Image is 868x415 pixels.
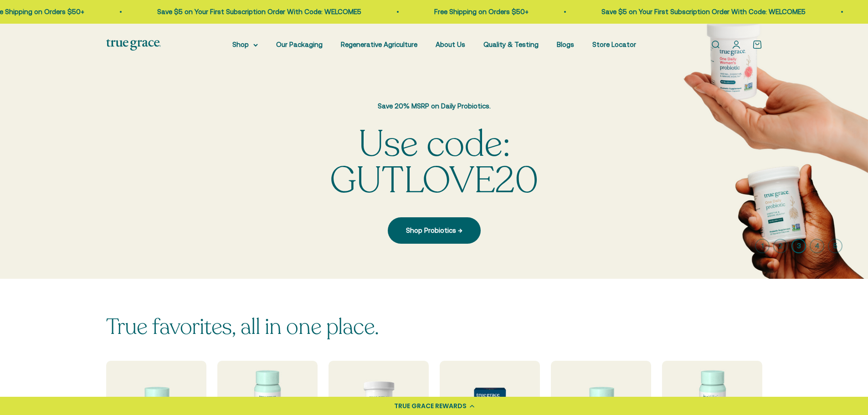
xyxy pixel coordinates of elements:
[791,239,806,253] button: 3
[810,239,824,253] button: 4
[394,401,467,411] div: TRUE GRACE REWARDS
[106,312,379,342] split-lines: True favorites, all in one place.
[483,41,539,48] a: Quality & Testing
[755,239,770,253] button: 1
[232,39,258,50] summary: Shop
[388,217,481,244] a: Shop Probiotics →
[330,119,538,205] split-lines: Use code: GUTLOVE20
[276,41,323,48] a: Our Packaging
[156,6,360,17] p: Save $5 on Your First Subscription Order With Code: WELCOME5
[436,41,465,48] a: About Us
[592,41,636,48] a: Store Locator
[601,6,805,17] p: Save $5 on Your First Subscription Order With Code: WELCOME5
[773,239,788,253] button: 2
[828,239,842,253] button: 5
[433,8,528,15] a: Free Shipping on Orders $50+
[557,41,574,48] a: Blogs
[341,41,417,48] a: Regenerative Agriculture
[284,101,585,112] p: Save 20% MSRP on Daily Probiotics.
